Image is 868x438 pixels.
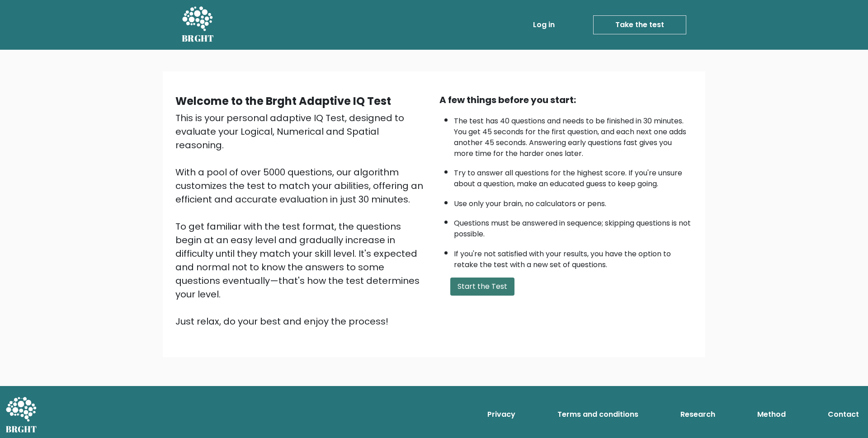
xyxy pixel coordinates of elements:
[439,93,693,107] div: A few things before you start:
[454,244,693,270] li: If you're not satisfied with your results, you have the option to retake the test with a new set ...
[454,213,693,240] li: Questions must be answered in sequence; skipping questions is not possible.
[454,194,693,209] li: Use only your brain, no calculators or pens.
[754,405,789,424] a: Method
[484,405,519,424] a: Privacy
[824,405,863,424] a: Contact
[593,15,686,34] a: Take the test
[529,16,558,34] a: Log in
[554,405,642,424] a: Terms and conditions
[175,94,391,108] b: Welcome to the Brght Adaptive IQ Test
[677,405,719,424] a: Research
[182,33,214,44] h5: BRGHT
[454,111,693,159] li: The test has 40 questions and needs to be finished in 30 minutes. You get 45 seconds for the firs...
[182,4,214,46] a: BRGHT
[454,163,693,189] li: Try to answer all questions for the highest score. If you're unsure about a question, make an edu...
[450,278,514,296] button: Start the Test
[175,111,429,328] div: This is your personal adaptive IQ Test, designed to evaluate your Logical, Numerical and Spatial ...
